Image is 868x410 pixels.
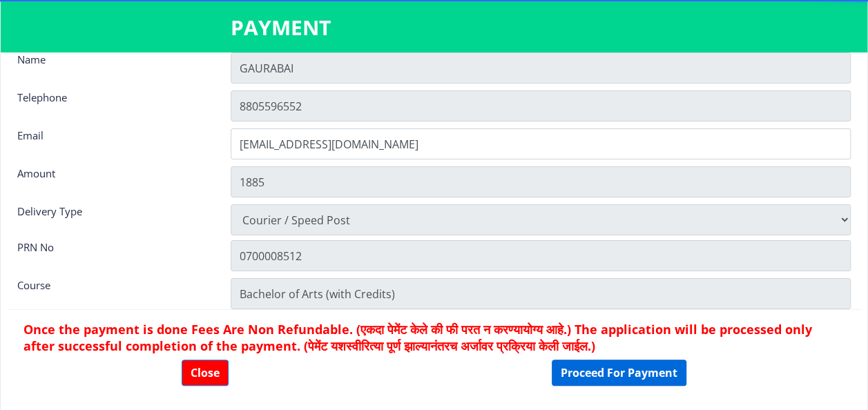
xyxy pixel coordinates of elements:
button: Close [182,360,229,386]
div: Delivery Type [7,204,220,232]
input: Name [231,52,851,84]
input: Email [231,128,851,159]
h3: PAYMENT [231,14,637,41]
input: Amount [231,166,851,197]
input: Zipcode [231,240,851,271]
input: Telephone [231,90,851,121]
button: Proceed For Payment [552,360,686,386]
h6: Once the payment is done Fees Are Non Refundable. (एकदा पेमेंट केले की फी परत न करण्यायोग्य आहे.)... [23,321,845,354]
input: Zipcode [231,278,851,309]
div: PRN No [7,240,220,268]
div: Amount [7,166,220,194]
div: Course [7,278,220,306]
div: Telephone [7,90,220,118]
div: Email [7,128,220,156]
div: Name [7,52,220,80]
